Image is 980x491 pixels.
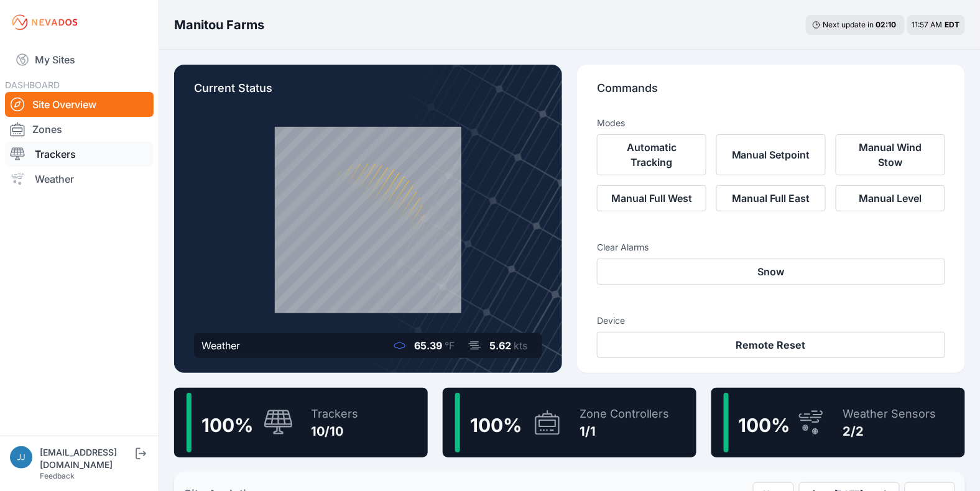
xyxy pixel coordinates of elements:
[711,388,965,457] a: 100%Weather Sensors2/2
[597,80,945,107] p: Commands
[945,20,960,29] span: EDT
[739,414,790,436] span: 100 %
[414,339,442,352] span: 65.39
[489,339,511,352] span: 5.62
[843,405,936,423] div: Weather Sensors
[5,92,154,117] a: Site Overview
[597,185,706,211] button: Manual Full West
[597,117,625,129] h3: Modes
[5,80,60,90] span: DASHBOARD
[580,423,669,440] div: 1/1
[194,80,542,107] p: Current Status
[40,471,75,480] a: Feedback
[311,405,358,423] div: Trackers
[470,414,522,436] span: 100 %
[580,405,669,423] div: Zone Controllers
[311,423,358,440] div: 10/10
[597,134,706,175] button: Automatic Tracking
[10,12,80,32] img: Nevados
[10,446,32,469] img: jjones@prismpower.solar
[823,20,874,29] span: Next update in
[716,185,826,211] button: Manual Full East
[5,117,154,142] a: Zones
[5,142,154,167] a: Trackers
[597,314,945,327] h3: Device
[836,134,945,175] button: Manual Wind Stow
[843,423,936,440] div: 2/2
[445,339,455,352] span: °F
[201,338,240,353] div: Weather
[174,16,264,34] h3: Manitou Farms
[40,446,133,471] div: [EMAIL_ADDRESS][DOMAIN_NAME]
[597,332,945,358] button: Remote Reset
[912,20,943,29] span: 11:57 AM
[597,241,945,254] h3: Clear Alarms
[201,414,253,436] span: 100 %
[876,20,899,30] div: 02 : 10
[443,388,696,457] a: 100%Zone Controllers1/1
[174,9,264,41] nav: Breadcrumb
[597,259,945,285] button: Snow
[5,45,154,75] a: My Sites
[716,134,826,175] button: Manual Setpoint
[5,167,154,191] a: Weather
[514,339,527,352] span: kts
[836,185,945,211] button: Manual Level
[174,388,428,457] a: 100%Trackers10/10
